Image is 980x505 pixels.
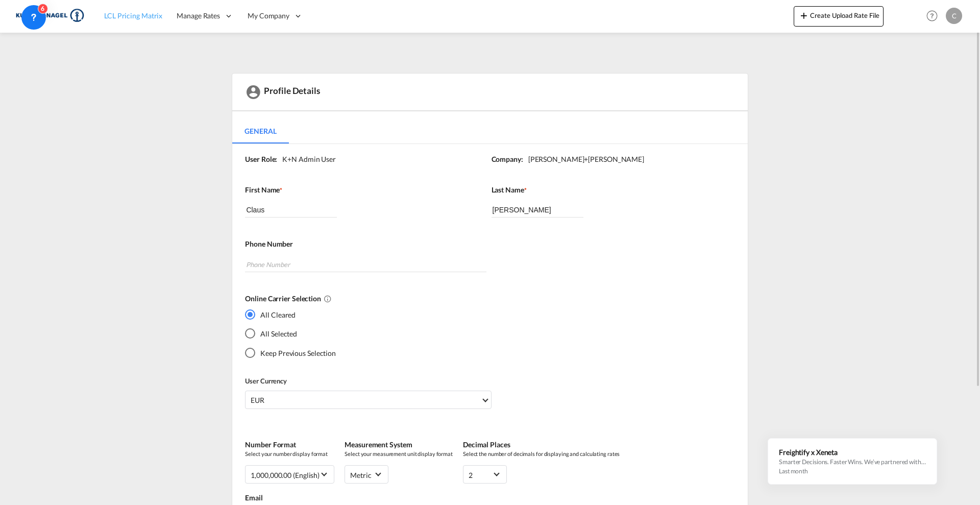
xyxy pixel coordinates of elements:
span: Help [923,7,941,25]
div: C [946,8,962,24]
span: Select your measurement unit display format [345,450,453,458]
label: First Name [245,185,481,195]
label: Phone Number [245,239,727,249]
div: 2 [469,471,473,479]
button: icon-plus 400-fgCreate Upload Rate File [794,6,884,27]
label: Company: [492,154,523,164]
div: Profile Details [232,74,747,111]
label: Number Format [245,440,334,450]
label: Email [245,493,737,503]
span: Select your number display format [245,450,334,458]
label: User Currency [245,376,491,386]
span: My Company [248,11,289,21]
div: metric [350,471,371,479]
md-icon: icon-account-circle [245,84,261,100]
div: K+N Admin User [277,154,336,164]
label: User Role: [245,154,277,164]
div: 1,000,000.00 (English) [251,471,320,479]
md-icon: icon-plus 400-fg [798,9,810,21]
span: Select the number of decimals for displaying and calculating rates [463,450,620,458]
md-radio-button: Keep Previous Selection [245,347,336,358]
span: Manage Rates [177,11,220,21]
label: Last Name [492,185,727,195]
span: EUR [251,395,480,405]
label: Measurement System [345,440,453,450]
span: LCL Pricing Matrix [104,11,162,20]
label: Decimal Places [463,440,620,450]
md-pagination-wrapper: Use the left and right arrow keys to navigate between tabs [232,119,299,143]
md-radio-button: All Cleared [245,309,336,320]
label: Online Carrier Selection [245,294,727,304]
input: Last Name [492,202,583,218]
div: Help [923,7,946,26]
input: First Name [245,202,337,218]
md-radio-button: All Selected [245,328,336,339]
md-radio-group: Yes [245,309,336,366]
input: Phone Number [245,257,486,272]
md-icon: All Cleared : Deselects all online carriers by default.All Selected : Selects all online carriers... [324,295,332,303]
img: 36441310f41511efafde313da40ec4a4.png [15,5,84,28]
div: [PERSON_NAME]+[PERSON_NAME] [523,154,644,164]
md-tab-item: General [232,119,288,143]
md-select: Select Currency: € EUREuro [245,391,491,409]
